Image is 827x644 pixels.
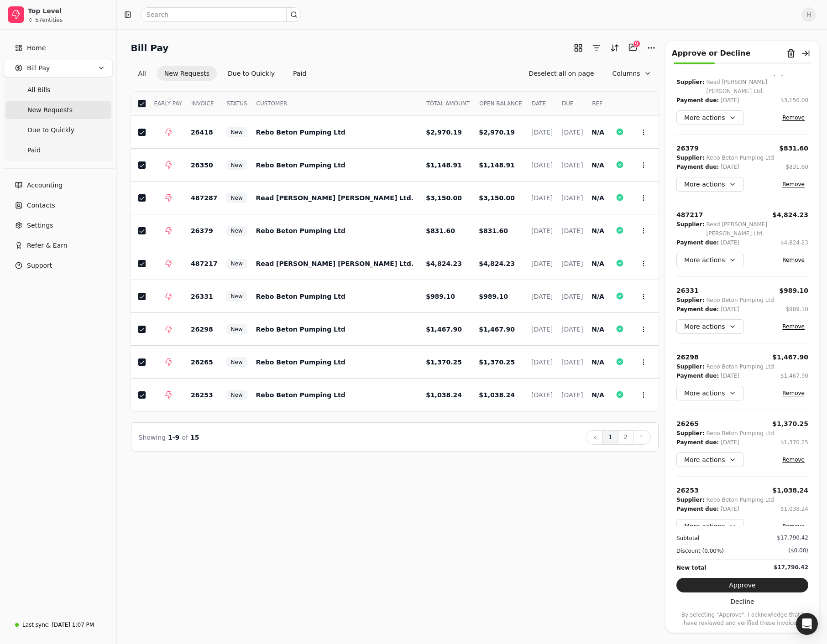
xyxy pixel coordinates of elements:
[5,101,111,119] a: New Requests
[676,504,719,514] div: Payment due:
[191,326,213,333] span: 26298
[27,241,68,250] span: Refer & Earn
[591,358,604,366] span: N/A
[779,254,808,265] button: Remove
[531,358,553,366] span: [DATE]
[721,305,739,314] div: [DATE]
[562,99,574,108] span: DUE
[779,144,808,153] div: $831.60
[131,66,314,81] div: Invoice filter options
[721,162,739,171] div: [DATE]
[521,66,601,81] button: Deselect all on page
[721,438,739,447] div: [DATE]
[676,519,744,534] button: More actions
[721,96,739,105] div: [DATE]
[191,129,213,136] span: 26418
[479,326,515,333] span: $1,467.90
[774,563,808,571] div: $17,790.42
[286,66,314,81] button: Paid
[591,391,604,399] span: N/A
[605,66,659,81] button: Column visibility settings
[27,105,73,115] span: New Requests
[4,59,113,77] button: Bill Pay
[676,144,699,153] div: 26379
[591,129,604,136] span: N/A
[644,41,659,55] button: More
[779,286,808,296] button: $989.10
[426,99,470,108] span: TOTAL AMOUNT
[256,260,414,267] span: Read [PERSON_NAME] [PERSON_NAME] Ltd.
[780,96,808,105] button: $3,150.00
[676,96,719,105] div: Payment due:
[426,391,462,399] span: $1,038.24
[602,430,618,445] button: 1
[676,578,808,592] button: Approve
[706,296,774,305] div: Rebo Beton Pumping Ltd
[256,194,414,202] span: Read [PERSON_NAME] [PERSON_NAME] Ltd.
[4,617,113,633] a: Last sync:[DATE] 1:07 PM
[4,216,113,234] a: Settings
[426,293,455,300] span: $989.10
[676,386,744,400] button: More actions
[618,430,634,445] button: 2
[561,293,583,300] span: [DATE]
[182,434,188,441] span: of
[231,260,243,268] span: New
[706,495,774,504] div: Rebo Beton Pumping Ltd
[231,292,243,301] span: New
[706,362,774,371] div: Rebo Beton Pumping Ltd
[591,293,604,300] span: N/A
[561,260,583,267] span: [DATE]
[479,260,515,267] span: $4,824.23
[706,153,774,162] div: Rebo Beton Pumping Ltd
[191,358,213,366] span: 26265
[561,129,583,136] span: [DATE]
[676,546,724,556] div: Discount (0.00%)
[785,162,808,171] button: $831.60
[4,256,113,275] button: Support
[779,454,808,465] button: Remove
[779,179,808,190] button: Remove
[591,227,604,234] span: N/A
[780,505,808,513] div: $1,038.24
[676,611,808,627] p: By selecting "Approve", I acknowledge that I have reviewed and verified these invoices.
[426,358,462,366] span: $1,370.25
[231,325,243,333] span: New
[4,39,113,57] a: Home
[561,161,583,169] span: [DATE]
[779,112,808,123] button: Remove
[676,210,703,220] div: 487217
[4,176,113,194] a: Accounting
[676,353,699,362] div: 26298
[227,99,247,108] span: STATUS
[531,161,553,169] span: [DATE]
[27,85,50,95] span: All Bills
[256,99,288,108] span: CUSTOMER
[231,194,243,202] span: New
[780,372,808,380] div: $1,467.90
[479,293,508,300] span: $989.10
[676,371,719,380] div: Payment due:
[426,129,462,136] span: $2,970.19
[22,621,50,629] div: Last sync:
[721,238,739,247] div: [DATE]
[721,371,739,380] div: [DATE]
[231,358,243,366] span: New
[788,546,808,555] div: ($0.00)
[780,438,808,447] div: $1,370.25
[191,391,213,399] span: 26253
[27,201,55,210] span: Contacts
[479,99,522,108] span: OPEN BALANCE
[231,161,243,169] span: New
[531,260,553,267] span: [DATE]
[672,48,750,59] div: Approve or Decline
[27,63,50,73] span: Bill Pay
[157,66,217,81] button: New Requests
[190,434,199,441] span: 15
[676,319,744,334] button: More actions
[772,353,808,362] button: $1,467.90
[780,371,808,380] button: $1,467.90
[591,260,604,267] span: N/A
